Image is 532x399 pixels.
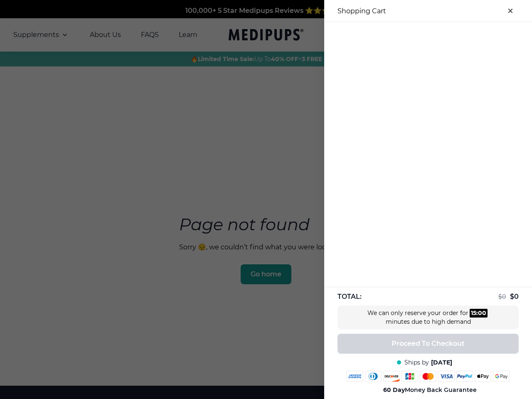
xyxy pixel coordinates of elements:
div: 00 [478,309,486,318]
img: google [493,371,510,382]
img: amex [347,371,363,382]
img: paypal [456,371,473,382]
span: Money Back Guarantee [383,386,477,394]
button: close-cart [502,2,519,19]
span: TOTAL: [337,292,362,301]
span: $ 0 [498,293,506,300]
span: [DATE] [431,359,452,367]
div: : [470,309,488,318]
h3: Shopping Cart [337,7,386,15]
span: $ 0 [510,293,519,300]
img: mastercard [420,371,436,382]
div: 15 [471,309,476,318]
span: Ships by [404,359,429,367]
img: discover [383,371,400,382]
img: apple [475,371,491,382]
img: diners-club [365,371,382,382]
img: visa [438,371,455,382]
div: We can only reserve your order for minutes due to high demand [366,309,490,326]
strong: 60 Day [383,386,405,394]
img: jcb [401,371,418,382]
